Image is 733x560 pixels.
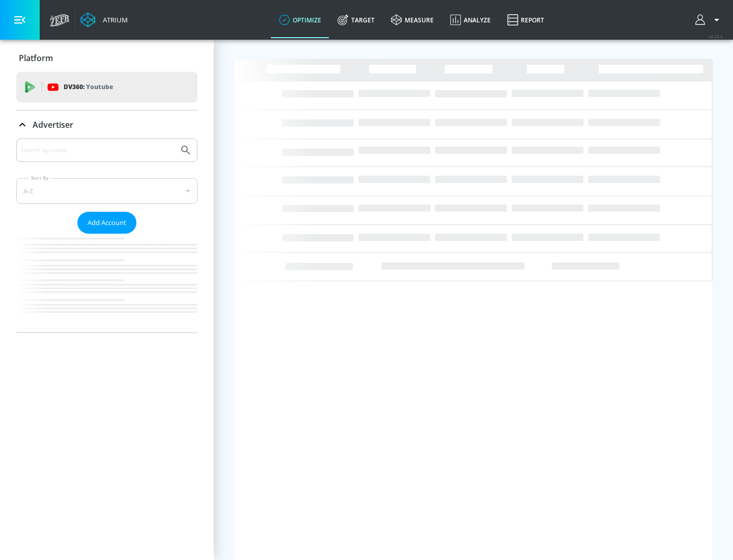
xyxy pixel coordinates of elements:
p: Platform [19,52,53,64]
span: v 4.25.4 [709,34,723,39]
div: Advertiser [16,138,198,332]
a: Analyze [442,2,499,38]
p: Advertiser [33,119,73,130]
a: Atrium [80,12,128,27]
div: DV360: Youtube [16,72,198,102]
a: Target [329,2,383,38]
div: Atrium [99,15,128,24]
label: Sort By [29,175,51,181]
a: measure [383,2,442,38]
button: Add Account [77,212,136,234]
a: Report [499,2,552,38]
div: A-Z [16,178,198,204]
a: optimize [271,2,329,38]
input: Search by name [20,144,175,157]
span: Add Account [88,217,126,229]
div: Advertiser [16,110,198,139]
p: DV360: [64,81,113,93]
nav: list of Advertiser [16,234,198,332]
div: Platform [16,44,198,72]
p: Youtube [86,81,113,92]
